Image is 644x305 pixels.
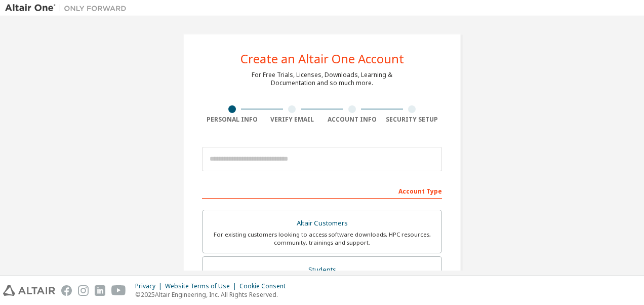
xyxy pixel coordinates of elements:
img: youtube.svg [111,285,126,296]
div: Students [209,263,435,277]
div: Create an Altair One Account [240,53,404,65]
div: Security Setup [382,116,442,124]
div: Account Info [322,116,382,124]
img: linkedin.svg [95,285,105,296]
div: Verify Email [262,116,323,124]
div: Privacy [135,282,165,290]
div: Cookie Consent [239,282,292,290]
img: facebook.svg [61,285,72,296]
img: altair_logo.svg [3,285,55,296]
div: Website Terms of Use [165,282,239,290]
img: Altair One [5,3,132,13]
img: instagram.svg [78,285,89,296]
div: Altair Customers [209,216,435,231]
div: For Free Trials, Licenses, Downloads, Learning & Documentation and so much more. [252,71,392,87]
div: Account Type [202,182,442,199]
div: Personal Info [202,116,262,124]
div: For existing customers looking to access software downloads, HPC resources, community, trainings ... [209,231,435,247]
p: © 2025 Altair Engineering, Inc. All Rights Reserved. [135,290,292,299]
